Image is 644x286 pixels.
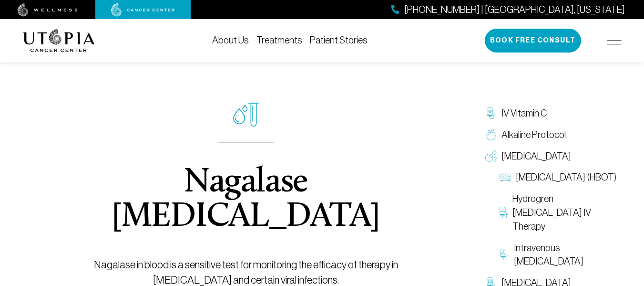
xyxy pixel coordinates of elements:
[23,29,95,52] img: logo
[495,167,622,188] a: [MEDICAL_DATA] (HBOT)
[480,146,622,167] a: [MEDICAL_DATA]
[404,3,625,17] span: [PHONE_NUMBER] | [GEOGRAPHIC_DATA], [US_STATE]
[111,3,175,17] img: cancer center
[56,166,436,234] h1: Nagalase [MEDICAL_DATA]
[514,241,616,269] span: Intravenous [MEDICAL_DATA]
[495,188,622,237] a: Hydrogren [MEDICAL_DATA] IV Therapy
[233,103,259,127] img: icon
[485,150,497,162] img: Oxygen Therapy
[500,207,508,218] img: Hydrogren Peroxide IV Therapy
[480,124,622,146] a: Alkaline Protocol
[512,192,617,233] span: Hydrogren [MEDICAL_DATA] IV Therapy
[391,3,625,17] a: [PHONE_NUMBER] | [GEOGRAPHIC_DATA], [US_STATE]
[310,35,368,45] a: Patient Stories
[500,249,510,260] img: Intravenous Ozone Therapy
[212,35,249,45] a: About Us
[516,170,616,184] span: [MEDICAL_DATA] (HBOT)
[485,129,497,140] img: Alkaline Protocol
[495,237,622,273] a: Intravenous [MEDICAL_DATA]
[485,29,581,53] button: Book Free Consult
[501,106,547,120] span: IV Vitamin C
[501,128,566,142] span: Alkaline Protocol
[607,37,622,44] img: icon-hamburger
[256,35,302,45] a: Treatments
[18,3,78,17] img: wellness
[480,103,622,124] a: IV Vitamin C
[501,149,571,163] span: [MEDICAL_DATA]
[485,107,497,119] img: IV Vitamin C
[500,172,511,183] img: Hyperbaric Oxygen Therapy (HBOT)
